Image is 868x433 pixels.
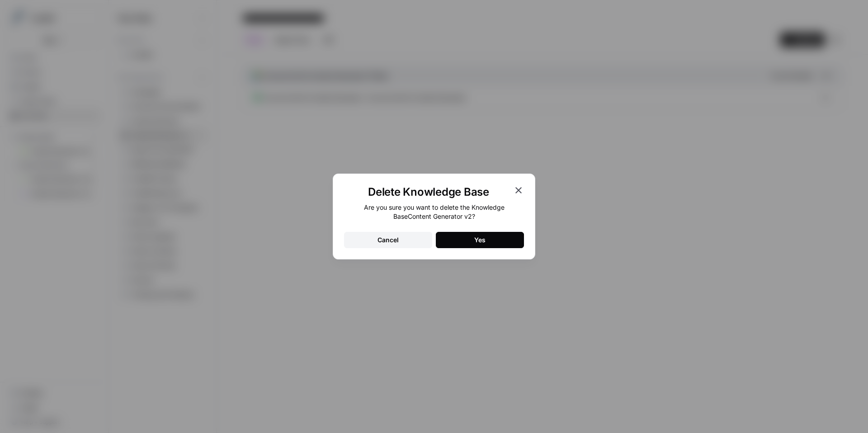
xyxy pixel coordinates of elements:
[474,235,486,245] div: Yes
[344,232,432,248] button: Cancel
[344,203,524,221] div: Are you sure you want to delete the Knowledge Base Content Generator v2 ?
[436,232,524,248] button: Yes
[377,235,399,245] div: Cancel
[344,185,513,199] h1: Delete Knowledge Base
